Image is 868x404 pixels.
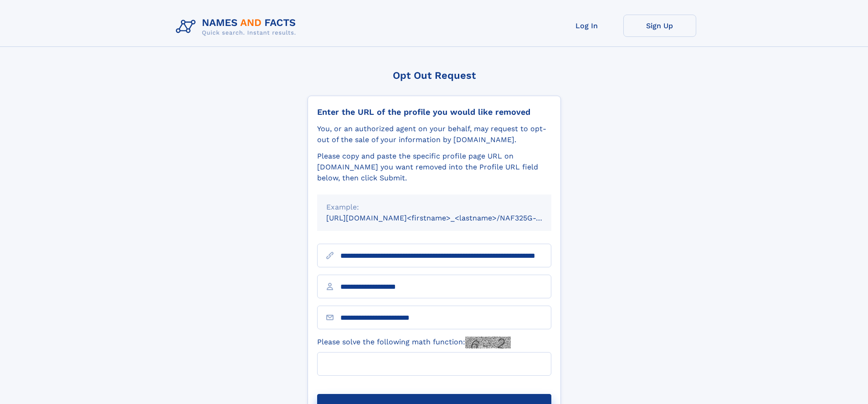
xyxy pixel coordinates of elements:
div: Enter the URL of the profile you would like removed [317,107,551,117]
a: Sign Up [623,15,696,37]
div: Example: [326,202,542,213]
label: Please solve the following math function: [317,337,511,348]
div: Opt Out Request [308,70,561,81]
div: Please copy and paste the specific profile page URL on [DOMAIN_NAME] you want removed into the Pr... [317,151,551,184]
a: Log In [550,15,623,37]
img: Logo Names and Facts [172,15,303,39]
small: [URL][DOMAIN_NAME]<firstname>_<lastname>/NAF325G-xxxxxxxx [326,214,569,222]
div: You, or an authorized agent on your behalf, may request to opt-out of the sale of your informatio... [317,123,551,145]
